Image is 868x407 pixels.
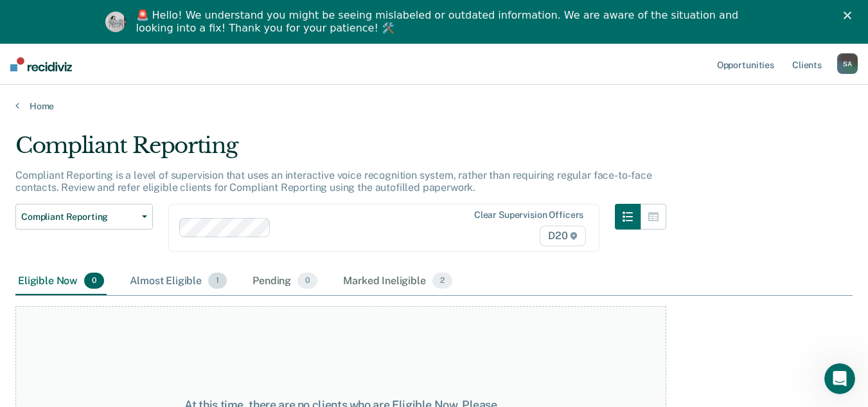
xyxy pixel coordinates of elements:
div: Compliant Reporting [15,132,666,169]
span: 2 [432,273,452,289]
div: S A [837,53,858,74]
div: Pending0 [250,267,320,296]
a: Home [15,100,853,112]
div: 🚨 Hello! We understand you might be seeing mislabeled or outdated information. We are aware of th... [136,9,743,35]
button: Compliant Reporting [15,204,153,230]
span: D20 [540,226,586,246]
span: 0 [84,273,104,289]
div: Almost Eligible1 [127,267,229,296]
p: Compliant Reporting is a level of supervision that uses an interactive voice recognition system, ... [15,169,652,194]
div: Marked Ineligible2 [341,267,455,296]
iframe: Intercom live chat [824,363,855,394]
div: Clear supervision officers [474,210,583,221]
div: Close [844,12,856,19]
img: Recidiviz [10,57,72,71]
button: SA [837,53,858,74]
a: Clients [790,44,824,85]
span: 0 [297,273,317,289]
span: Compliant Reporting [21,212,137,222]
span: 1 [208,273,227,289]
a: Opportunities [714,44,777,85]
img: Profile image for Kim [105,12,126,32]
div: Eligible Now0 [15,267,107,296]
